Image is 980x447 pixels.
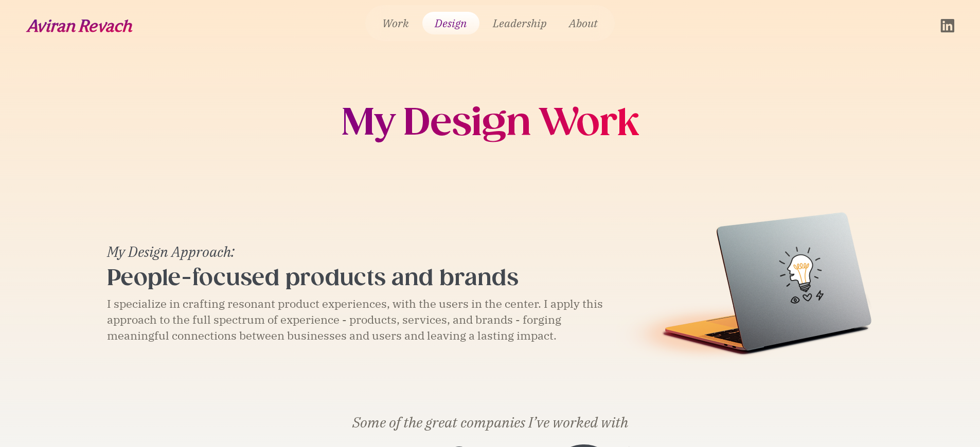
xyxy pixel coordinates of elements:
[341,103,639,143] h1: My Design Work
[107,267,617,289] div: People-focused products and brands
[107,296,617,343] div: I specialize in crafting resonant product experiences, with the users in the center. I apply this...
[422,12,479,34] a: Design
[26,19,133,32] a: home
[373,12,418,34] a: Work
[107,245,617,259] div: My Design Approach:
[183,412,798,432] div: Some of the great companies I’ve worked with
[560,12,607,34] a: About
[26,19,133,32] img: Aviran Revach
[484,12,556,34] a: Leadership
